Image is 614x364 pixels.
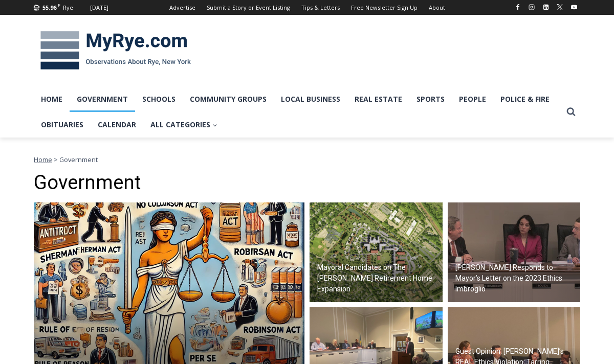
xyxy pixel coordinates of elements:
a: Community Groups [183,86,274,112]
a: Real Estate [347,86,409,112]
span: 55.96 [42,4,56,11]
h2: [PERSON_NAME] Responds to Mayor’s Letter on the 2023 Ethics Imbroglio [455,262,578,294]
a: Police & Fire [493,86,557,112]
span: > [54,155,58,164]
a: Calendar [91,112,143,138]
img: (PHOTO: Councilmembers Bill Henderson, Julie Souza and Mayor Josh Cohn during the City Council me... [448,202,581,303]
a: Linkedin [540,1,552,13]
a: Local Business [274,86,347,112]
a: Mayoral Candidates on The [PERSON_NAME] Retirement Home Expansion [310,202,443,303]
a: Obituaries [34,112,91,138]
a: Sports [409,86,452,112]
button: View Search Form [562,103,580,121]
a: Instagram [525,1,538,13]
a: [PERSON_NAME] Responds to Mayor’s Letter on the 2023 Ethics Imbroglio [448,202,581,303]
nav: Primary Navigation [34,86,562,138]
span: All Categories [150,119,217,130]
a: Government [70,86,135,112]
a: Facebook [512,1,524,13]
nav: Breadcrumbs [34,154,580,165]
h2: Mayoral Candidates on The [PERSON_NAME] Retirement Home Expansion [317,262,440,294]
a: Schools [135,86,183,112]
span: Government [59,155,98,164]
a: Home [34,155,52,164]
a: Home [34,86,70,112]
img: (PHOTO: Illustrative plan of The Osborn's proposed site plan from the July 10, 2025 planning comm... [310,202,443,303]
div: [DATE] [90,3,108,12]
div: Rye [63,3,73,12]
a: People [452,86,493,112]
a: YouTube [568,1,580,13]
h1: Government [34,171,580,195]
a: All Categories [143,112,225,138]
a: X [554,1,566,13]
img: MyRye.com [34,24,198,77]
span: F [58,2,60,8]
